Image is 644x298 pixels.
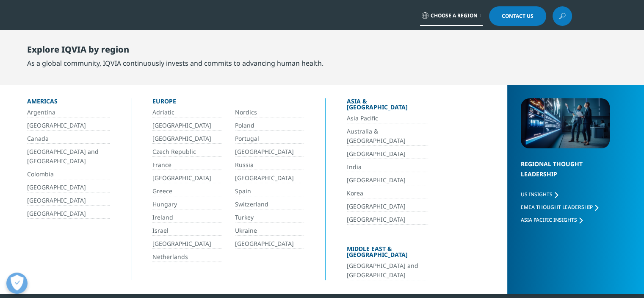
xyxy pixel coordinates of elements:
[521,159,610,190] div: Regional Thought Leadership
[521,216,577,223] span: Asia Pacific Insights
[521,98,610,148] img: 2093_analyzing-data-using-big-screen-display-and-laptop.png
[431,12,478,19] span: Choose a Region
[152,160,221,170] a: France
[152,213,221,223] a: Ireland
[235,121,304,131] a: Poland
[521,203,593,211] span: EMEA Thought Leadership
[235,239,304,249] a: [GEOGRAPHIC_DATA]
[235,200,304,209] a: Switzerland
[152,121,221,131] a: [GEOGRAPHIC_DATA]
[347,246,428,261] div: Middle East & [GEOGRAPHIC_DATA]
[27,209,110,219] a: [GEOGRAPHIC_DATA]
[347,162,428,172] a: India
[347,175,428,185] a: [GEOGRAPHIC_DATA]
[27,170,110,179] a: Colombia
[27,98,110,108] div: Americas
[347,114,428,123] a: Asia Pacific
[347,127,428,146] a: Australia & [GEOGRAPHIC_DATA]
[27,134,110,144] a: Canada
[347,98,428,114] div: Asia & [GEOGRAPHIC_DATA]
[152,134,221,144] a: [GEOGRAPHIC_DATA]
[152,200,221,209] a: Hungary
[521,191,553,198] span: US Insights
[27,45,323,58] div: Explore IQVIA by region
[347,261,428,280] a: [GEOGRAPHIC_DATA] and [GEOGRAPHIC_DATA]
[152,226,221,236] a: Israel
[235,160,304,170] a: Russia
[347,202,428,212] a: [GEOGRAPHIC_DATA]
[152,98,304,108] div: Europe
[27,121,110,131] a: [GEOGRAPHIC_DATA]
[235,226,304,236] a: Ukraine
[347,189,428,198] a: Korea
[235,147,304,157] a: [GEOGRAPHIC_DATA]
[152,187,221,196] a: Greece
[521,203,598,211] a: EMEA Thought Leadership
[347,215,428,225] a: [GEOGRAPHIC_DATA]
[6,273,28,294] button: Open Preferences
[27,196,110,206] a: [GEOGRAPHIC_DATA]
[152,252,221,262] a: Netherlands
[152,173,221,183] a: [GEOGRAPHIC_DATA]
[152,239,221,249] a: [GEOGRAPHIC_DATA]
[489,6,546,26] a: Contact Us
[144,30,572,70] nav: Primary
[235,173,304,183] a: [GEOGRAPHIC_DATA]
[521,191,558,198] a: US Insights
[27,147,110,166] a: [GEOGRAPHIC_DATA] and [GEOGRAPHIC_DATA]
[235,187,304,196] a: Spain
[235,134,304,144] a: Portugal
[27,183,110,192] a: [GEOGRAPHIC_DATA]
[235,108,304,117] a: Nordics
[502,14,533,19] span: Contact Us
[235,213,304,223] a: Turkey
[27,58,323,68] div: As a global community, IQVIA continuously invests and commits to advancing human health.
[152,108,221,117] a: Adriatic
[152,147,221,157] a: Czech Republic
[521,216,583,223] a: Asia Pacific Insights
[347,149,428,159] a: [GEOGRAPHIC_DATA]
[27,108,110,117] a: Argentina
